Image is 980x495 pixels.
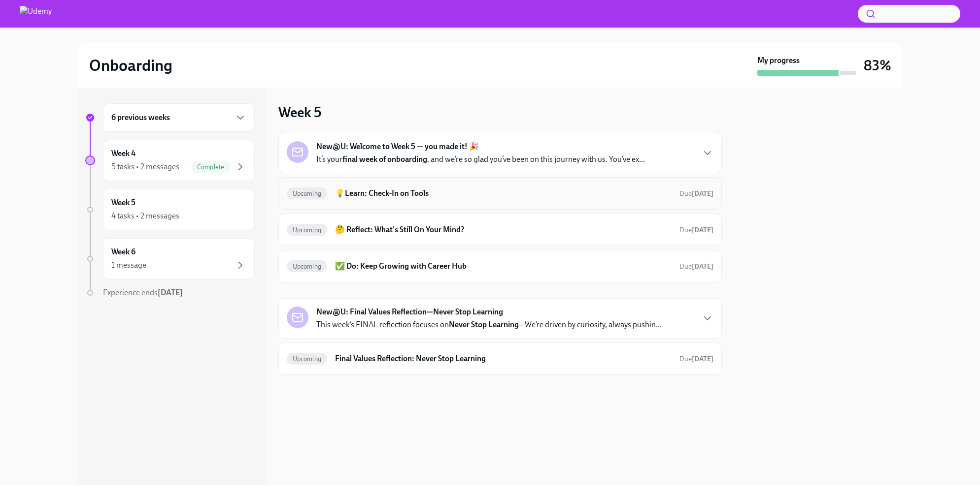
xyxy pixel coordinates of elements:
[111,161,179,172] div: 5 tasks • 2 messages
[191,163,231,171] span: Complete
[287,226,328,234] span: Upcoming
[85,189,255,230] a: Week 54 tasks • 2 messages
[111,112,170,123] h6: 6 previous weeks
[111,260,146,271] div: 1 message
[679,189,713,198] span: Due
[158,288,183,297] strong: [DATE]
[342,155,427,164] strong: final week of onboarding
[335,353,671,364] h6: Final Values Reflection: Never Stop Learning
[111,197,135,208] h6: Week 5
[679,225,713,235] span: October 11th, 2025 11:00
[335,188,671,199] h6: 💡Learn: Check-In on Tools
[287,351,713,367] a: UpcomingFinal Values Reflection: Never Stop LearningDue[DATE]
[287,186,713,201] a: Upcoming💡Learn: Check-In on ToolsDue[DATE]
[679,355,713,363] span: Due
[287,263,328,270] span: Upcoming
[316,141,479,152] strong: New@U: Welcome to Week 5 — you made it! 🎉
[679,189,713,198] span: October 11th, 2025 11:00
[103,103,255,132] div: 6 previous weeks
[692,262,713,271] strong: [DATE]
[103,288,183,297] span: Experience ends
[287,190,328,197] span: Upcoming
[111,148,135,159] h6: Week 4
[287,355,328,363] span: Upcoming
[692,189,713,198] strong: [DATE]
[679,262,713,271] span: October 11th, 2025 11:00
[679,226,713,234] span: Due
[287,222,713,238] a: Upcoming🤔 Reflect: What's Still On Your Mind?Due[DATE]
[679,354,713,364] span: October 13th, 2025 11:00
[335,261,671,272] h6: ✅ Do: Keep Growing with Career Hub
[278,103,321,121] h3: Week 5
[316,307,503,317] strong: New@U: Final Values Reflection—Never Stop Learning
[864,57,891,74] h3: 83%
[692,226,713,234] strong: [DATE]
[111,211,179,221] div: 4 tasks • 2 messages
[316,319,662,330] p: This week’s FINAL reflection focuses on —We’re driven by curiosity, always pushin...
[692,355,713,363] strong: [DATE]
[757,55,800,66] strong: My progress
[679,262,713,271] span: Due
[111,247,135,257] h6: Week 6
[89,56,172,75] h2: Onboarding
[85,238,255,279] a: Week 61 message
[335,224,671,235] h6: 🤔 Reflect: What's Still On Your Mind?
[287,258,713,274] a: Upcoming✅ Do: Keep Growing with Career HubDue[DATE]
[449,320,519,329] strong: Never Stop Learning
[20,6,52,22] img: Udemy
[85,140,255,181] a: Week 45 tasks • 2 messagesComplete
[316,154,645,165] p: It’s your , and we’re so glad you’ve been on this journey with us. You’ve ex...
